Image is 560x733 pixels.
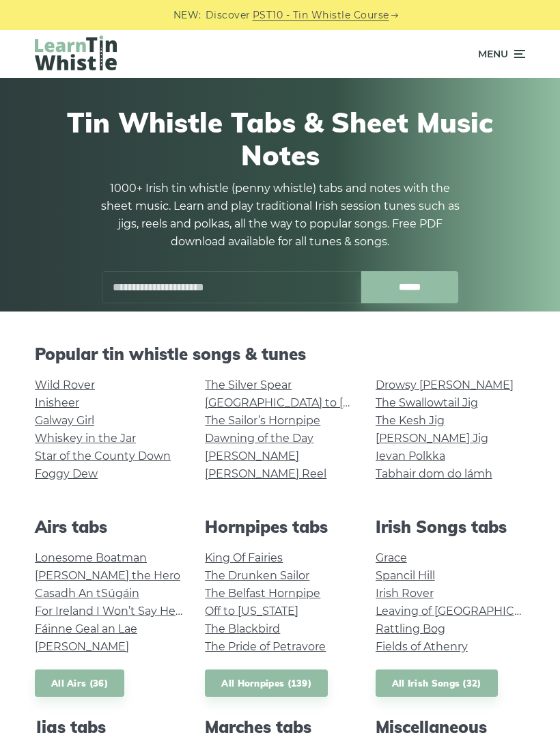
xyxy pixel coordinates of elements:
a: Spancil Hill [376,569,435,582]
a: [PERSON_NAME] Jig [376,432,488,445]
a: Inisheer [35,396,79,409]
a: Off to [US_STATE] [205,605,298,618]
span: Menu [478,37,508,71]
a: Grace [376,551,407,564]
a: [PERSON_NAME] [35,640,129,653]
a: [PERSON_NAME] the Hero [35,569,180,582]
a: All Airs (36) [35,669,124,697]
a: All Hornpipes (139) [205,669,328,697]
h1: Tin Whistle Tabs & Sheet Music Notes [35,106,525,171]
h2: Irish Songs tabs [376,517,525,537]
a: Leaving of [GEOGRAPHIC_DATA] [376,605,552,618]
a: Whiskey in the Jar [35,432,136,445]
a: The Belfast Hornpipe [205,587,320,600]
h2: Popular tin whistle songs & tunes [35,344,525,364]
a: Wild Rover [35,378,95,391]
a: The Drunken Sailor [205,569,309,582]
a: Rattling Bog [376,622,445,635]
a: The Blackbird [205,622,280,635]
a: Casadh An tSúgáin [35,587,139,600]
img: LearnTinWhistle.com [35,36,117,70]
a: The Sailor’s Hornpipe [205,414,320,427]
a: Drowsy [PERSON_NAME] [376,378,514,391]
a: Irish Rover [376,587,434,600]
a: Star of the County Down [35,450,171,462]
a: The Silver Spear [205,378,292,391]
a: Tabhair dom do lámh [376,467,492,480]
a: The Pride of Petravore [205,640,326,653]
a: The Swallowtail Jig [376,396,478,409]
a: For Ireland I Won’t Say Her Name [35,605,216,618]
a: King Of Fairies [205,551,283,564]
p: 1000+ Irish tin whistle (penny whistle) tabs and notes with the sheet music. Learn and play tradi... [96,180,464,251]
a: Dawning of the Day [205,432,313,445]
a: Fields of Athenry [376,640,468,653]
h2: Airs tabs [35,517,184,537]
a: [PERSON_NAME] [205,450,299,462]
a: Ievan Polkka [376,450,445,462]
a: All Irish Songs (32) [376,669,498,697]
a: Galway Girl [35,414,94,427]
a: Foggy Dew [35,467,98,480]
h2: Hornpipes tabs [205,517,354,537]
a: [PERSON_NAME] Reel [205,467,326,480]
a: Fáinne Geal an Lae [35,622,137,635]
a: The Kesh Jig [376,414,445,427]
a: Lonesome Boatman [35,551,147,564]
a: [GEOGRAPHIC_DATA] to [GEOGRAPHIC_DATA] [205,396,457,409]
